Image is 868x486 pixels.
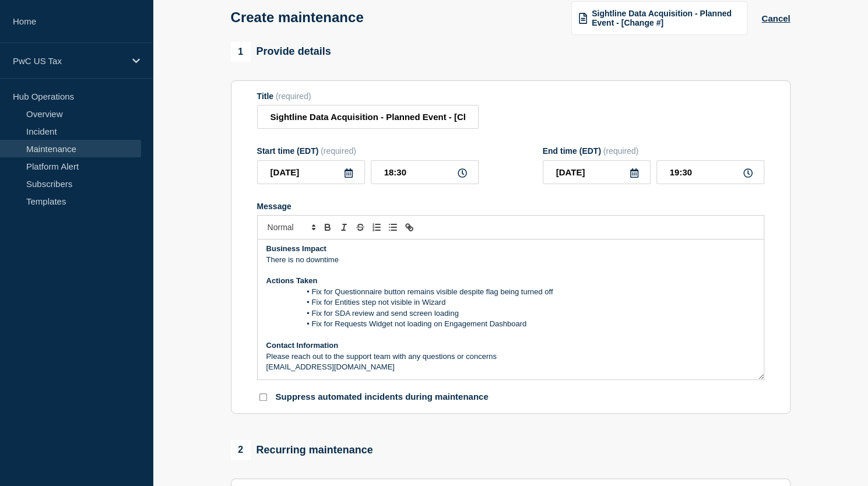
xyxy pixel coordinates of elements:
[262,220,319,234] span: Font size
[257,202,764,211] div: Message
[276,392,489,403] p: Suppress automated incidents during maintenance
[592,9,740,27] span: Sightline Data Acquisition - Planned Event - [Change #]
[277,297,755,308] li: Fix for Entities step not visible in Wizard
[277,319,755,329] li: Fix for Requests Widget not loading on Engagement Dashboard
[259,393,267,401] input: Suppress automated incidents during maintenance
[579,13,587,23] img: template icon
[257,105,479,129] input: Title
[266,351,755,362] p: Please reach out to the support team with any questions or concerns
[266,341,339,350] strong: Contact Information
[266,244,326,253] strong: Business Impact
[266,362,755,372] p: [EMAIL_ADDRESS][DOMAIN_NAME]
[257,146,479,156] div: Start time (EDT)
[277,287,755,297] li: Fix for Questionnaire button remains visible despite flag being turned off
[231,42,251,62] span: 1
[543,146,764,156] div: End time (EDT)
[385,220,401,234] button: Toggle bulleted list
[368,220,385,234] button: Toggle ordered list
[319,220,336,234] button: Toggle bold text
[258,240,764,379] div: Message
[603,146,639,156] span: (required)
[231,440,373,460] div: Recurring maintenance
[277,308,755,319] li: Fix for SDA review and send screen loading
[401,220,417,234] button: Toggle link
[231,42,331,62] div: Provide details
[231,9,364,26] h1: Create maintenance
[656,160,764,184] input: HH:MM
[231,440,251,460] span: 2
[321,146,356,156] span: (required)
[543,160,651,184] input: YYYY-MM-DD
[761,13,790,23] button: Cancel
[13,56,125,66] p: PwC US Tax
[257,91,479,101] div: Title
[352,220,368,234] button: Toggle strikethrough text
[371,160,479,184] input: HH:MM
[266,276,318,285] strong: Actions Taken
[336,220,352,234] button: Toggle italic text
[257,160,365,184] input: YYYY-MM-DD
[266,255,755,265] p: There is no downtime
[276,91,311,101] span: (required)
